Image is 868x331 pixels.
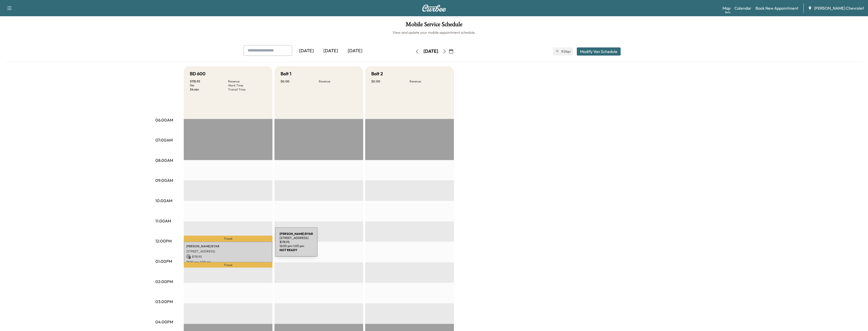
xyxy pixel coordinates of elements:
p: $ 0.00 [371,79,410,83]
p: 01:00PM [155,258,172,264]
a: Book New Appointment [755,5,798,11]
p: 11:00AM [155,218,171,224]
div: [DATE] [343,45,367,57]
p: 03:00PM [155,299,173,305]
p: $ 178.95 [186,254,270,259]
h5: Bolt 2 [371,70,383,77]
p: Travel [184,236,272,242]
p: [STREET_ADDRESS] [186,249,270,253]
a: Calendar [734,5,751,11]
p: Revenue [319,79,357,83]
p: 10:00AM [155,198,172,204]
p: $ 0.00 [281,79,319,83]
p: 09:00AM [155,177,173,183]
div: [DATE] [294,45,319,57]
div: [DATE] [319,45,343,57]
span: Filter [561,48,570,55]
p: 08:00AM [155,157,173,163]
h1: Mobile Service Schedule [5,21,863,30]
span: [PERSON_NAME] Chevrolet [814,5,864,11]
p: Revenue [228,79,266,83]
p: 34 min [190,88,228,92]
p: $ 178.95 [190,79,228,83]
h5: Bolt 1 [281,70,291,77]
h6: View and update your mobile appointment schedule. [5,30,863,35]
p: Transit Time [228,88,266,92]
img: Curbee Logo [422,5,446,12]
button: Filter [553,47,573,56]
p: 07:00AM [155,137,173,143]
button: Modify Van Schedule [577,47,621,56]
p: 04:00PM [155,319,173,325]
div: Beta [725,10,730,14]
p: 1 hr [190,83,228,88]
p: 02:00PM [155,278,173,285]
p: Work Time [228,83,266,88]
p: 06:00AM [155,117,173,123]
div: [DATE] [423,48,438,55]
p: Revenue [410,79,448,83]
p: 12:00PM [155,238,172,244]
p: [PERSON_NAME] BYAR [186,244,270,248]
h5: BD 600 [190,70,206,77]
p: 12:00 pm - 1:00 pm [186,260,270,264]
a: MapBeta [723,5,730,11]
p: Travel [184,262,272,268]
